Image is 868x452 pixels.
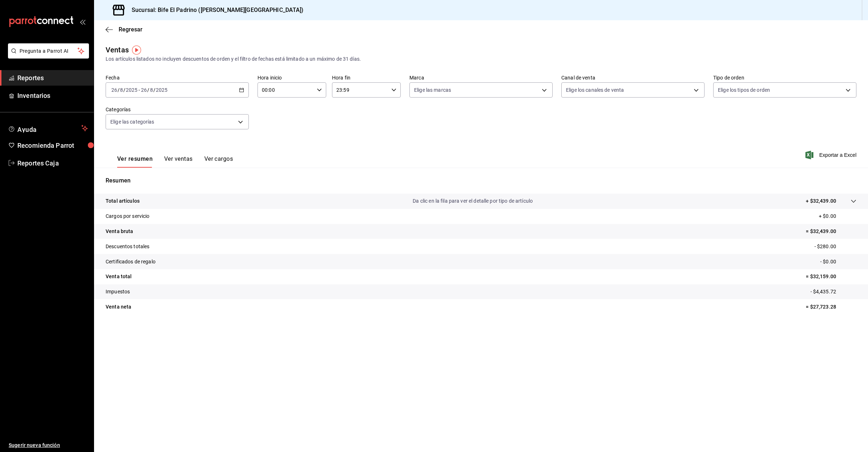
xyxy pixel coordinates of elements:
span: / [118,87,120,93]
p: Resumen [106,176,856,185]
span: Elige los tipos de orden [718,86,770,94]
button: Ver cargos [204,155,233,168]
label: Hora fin [332,75,401,80]
button: Exportar a Excel [807,151,856,159]
button: open_drawer_menu [80,19,85,25]
p: = $32,439.00 [806,228,856,235]
p: Venta bruta [106,228,133,235]
p: Impuestos [106,288,130,296]
button: Ver resumen [117,155,153,168]
span: Reportes Caja [17,158,88,168]
p: Cargos por servicio [106,212,150,220]
label: Categorías [106,107,249,112]
label: Tipo de orden [713,75,856,80]
button: Ver ventas [164,155,193,168]
label: Hora inicio [258,75,326,80]
span: Recomienda Parrot [17,141,88,150]
span: / [147,87,149,93]
label: Canal de venta [561,75,705,80]
input: ---- [156,87,168,93]
span: Reportes [17,73,88,83]
img: Tooltip marker [132,46,141,55]
span: Elige las categorías [110,118,154,125]
span: Regresar [119,26,142,33]
button: Pregunta a Parrot AI [8,43,89,59]
p: + $0.00 [819,212,856,220]
span: / [123,87,125,93]
h3: Sucursal: Bife El Padrino ([PERSON_NAME][GEOGRAPHIC_DATA]) [126,6,304,14]
input: ---- [125,87,138,93]
p: + $32,439.00 [806,197,836,205]
span: Elige las marcas [414,86,451,94]
p: Venta total [106,273,132,280]
span: Inventarios [17,91,88,100]
span: Sugerir nueva función [9,442,88,449]
span: Elige los canales de venta [566,86,624,94]
label: Marca [409,75,553,80]
span: Ayuda [17,124,78,133]
input: -- [111,87,118,93]
p: Venta neta [106,303,131,311]
p: - $280.00 [814,243,856,250]
span: / [153,87,156,93]
span: Pregunta a Parrot AI [20,47,78,55]
p: Descuentos totales [106,243,149,250]
span: - [139,87,140,93]
p: Da clic en la fila para ver el detalle por tipo de artículo [413,197,533,205]
p: = $27,723.28 [806,303,856,311]
p: Total artículos [106,197,140,205]
p: - $4,435.72 [810,288,856,296]
a: Pregunta a Parrot AI [5,52,89,60]
input: -- [141,87,147,93]
input: -- [120,87,123,93]
label: Fecha [106,75,249,80]
div: navigation tabs [117,155,233,168]
div: Ventas [106,44,129,55]
p: Certificados de regalo [106,258,156,266]
input: -- [150,87,153,93]
div: Los artículos listados no incluyen descuentos de orden y el filtro de fechas está limitado a un m... [106,55,856,63]
p: - $0.00 [820,258,856,266]
button: Regresar [106,26,142,33]
p: = $32,159.00 [806,273,856,280]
